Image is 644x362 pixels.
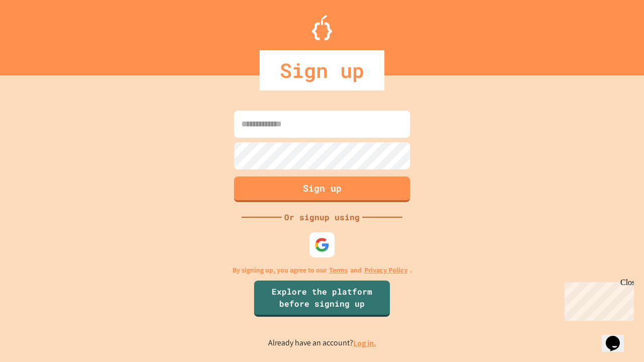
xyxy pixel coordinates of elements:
[234,176,410,202] button: Sign up
[364,265,408,276] a: Privacy Policy
[4,4,69,64] div: Chat with us now!Close
[560,278,634,321] iframe: chat widget
[602,322,634,352] iframe: chat widget
[282,211,362,223] div: Or signup using
[314,237,330,252] img: google-icon.svg
[254,281,390,317] a: Explore the platform before signing up
[329,265,348,276] a: Terms
[312,15,332,40] img: Logo.svg
[232,265,412,276] p: By signing up, you agree to our and .
[353,338,376,348] a: Log in.
[260,50,384,90] div: Sign up
[268,337,376,349] p: Already have an account?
